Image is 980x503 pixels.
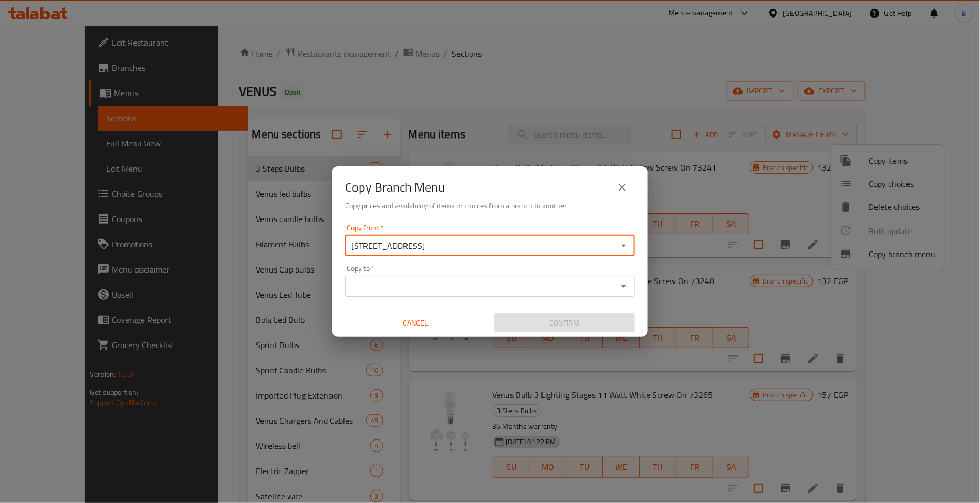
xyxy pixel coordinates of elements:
[349,317,482,330] span: Cancel
[345,313,486,333] button: Cancel
[617,238,631,253] button: Open
[345,179,445,196] h2: Copy Branch Menu
[610,175,635,200] button: close
[345,200,635,212] h6: Copy prices and availability of items or choices from a branch to another
[617,279,631,294] button: Open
